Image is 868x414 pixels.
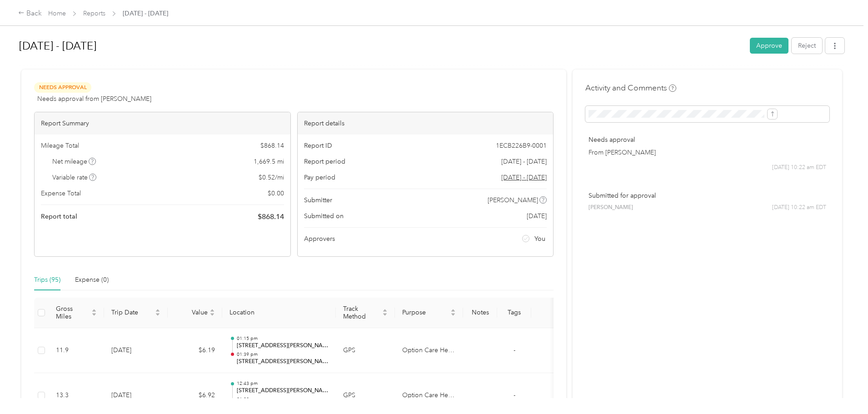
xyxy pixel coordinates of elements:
p: From [PERSON_NAME] [589,148,826,157]
span: caret-up [450,308,456,313]
span: caret-down [450,312,456,317]
span: $ 868.14 [260,141,284,150]
span: 1,669.5 mi [254,157,284,166]
a: Reports [83,10,105,17]
span: [PERSON_NAME] [589,204,633,212]
span: Approvers [304,234,335,244]
th: Location [222,298,336,328]
iframe: Everlance-gr Chat Button Frame [817,363,868,414]
p: Submitted for approval [589,191,826,200]
span: Pay period [304,173,335,182]
span: Submitter [304,195,332,205]
span: Net mileage [52,157,96,166]
span: Track Method [343,305,380,320]
td: [DATE] [104,328,168,374]
th: Value [168,298,222,328]
span: $ 0.00 [268,189,284,198]
span: Report ID [304,141,332,150]
h4: Activity and Comments [585,82,676,94]
span: caret-down [91,312,97,317]
span: caret-down [382,312,388,317]
div: Trips (95) [34,275,60,285]
span: $ 0.52 / mi [259,173,284,182]
span: Mileage Total [41,141,79,150]
th: Track Method [336,298,395,328]
div: Back [18,8,42,19]
p: [STREET_ADDRESS][PERSON_NAME][PERSON_NAME] [237,358,329,366]
p: 01:15 pm [237,335,329,342]
span: Gross Miles [56,305,90,320]
p: Needs approval [589,135,826,145]
p: [STREET_ADDRESS][PERSON_NAME] [237,387,329,395]
span: caret-up [155,308,160,313]
span: Needs approval from [PERSON_NAME] [37,94,151,104]
p: 01:39 pm [237,351,329,358]
span: Variable rate [52,173,97,182]
div: Report Summary [35,112,290,135]
span: caret-up [91,308,97,313]
span: Submitted on [304,211,344,221]
a: Home [48,10,66,17]
p: 12:43 pm [237,380,329,387]
span: $ 868.14 [258,211,284,222]
td: 11.9 [49,328,104,374]
span: [DATE] [527,211,547,221]
span: - [514,346,515,354]
td: Option Care Health [395,328,463,374]
button: Reject [792,38,822,54]
span: Expense Total [41,189,81,198]
span: Needs Approval [34,82,91,93]
th: Purpose [395,298,463,328]
th: Trip Date [104,298,168,328]
td: GPS [336,328,395,374]
span: caret-down [155,312,160,317]
span: Purpose [402,309,449,316]
span: Value [175,309,208,316]
span: 1ECB226B9-0001 [496,141,547,150]
span: Go to pay period [501,173,547,182]
span: caret-up [382,308,388,313]
span: [DATE] - [DATE] [501,157,547,166]
div: Report details [298,112,554,135]
span: - [514,391,515,399]
span: [DATE] 10:22 am EDT [772,164,826,172]
p: [STREET_ADDRESS][PERSON_NAME][PERSON_NAME] [237,342,329,350]
span: Report total [41,212,77,221]
span: [PERSON_NAME] [488,195,538,205]
span: You [534,234,545,244]
span: [DATE] - [DATE] [123,9,168,18]
span: Report period [304,157,345,166]
span: caret-up [210,308,215,313]
div: Expense (0) [75,275,109,285]
span: caret-down [210,312,215,317]
button: Approve [750,38,788,54]
th: Gross Miles [49,298,104,328]
h1: Sep 1 - 30, 2025 [19,35,743,57]
th: Notes [463,298,497,328]
td: $6.19 [168,328,222,374]
span: Trip Date [111,309,153,316]
th: Tags [497,298,531,328]
span: [DATE] 10:22 am EDT [772,204,826,212]
p: 01:02 pm [237,396,329,403]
